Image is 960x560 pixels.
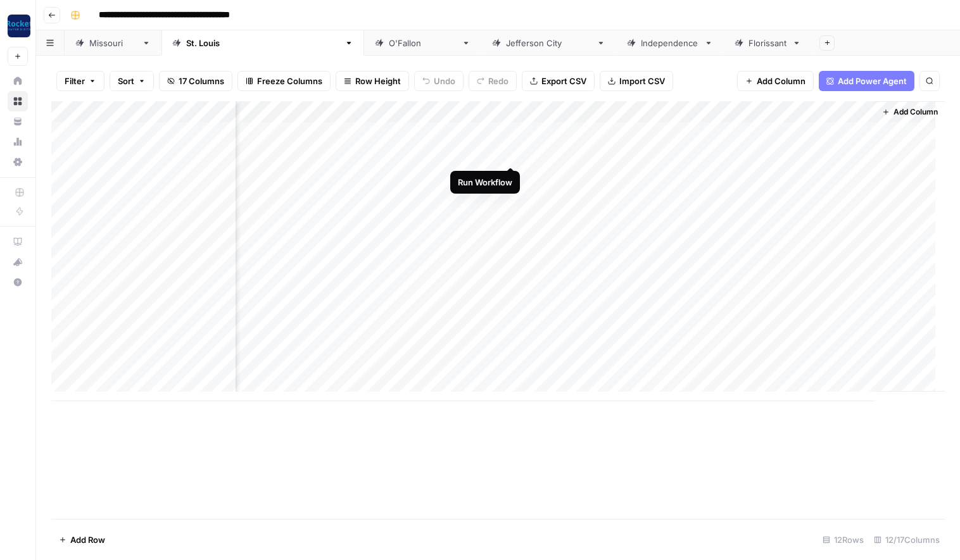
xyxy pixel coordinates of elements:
button: Freeze Columns [237,71,331,91]
a: Usage [8,132,28,152]
div: [GEOGRAPHIC_DATA][PERSON_NAME] [186,37,339,49]
div: Florissant [748,37,787,49]
span: Export CSV [541,75,586,87]
a: Florissant [724,30,812,56]
div: What's new? [8,252,27,271]
button: Undo [414,71,464,91]
a: AirOps Academy [8,232,28,252]
a: [US_STATE] [65,30,161,56]
img: Rocket Pilots Logo [8,15,30,37]
button: Add Power Agent [819,71,914,91]
div: 12 Rows [818,530,869,550]
div: Run Workflow [458,176,512,189]
span: 17 Columns [179,75,224,87]
button: 17 Columns [159,71,232,91]
div: [GEOGRAPHIC_DATA] [506,37,591,49]
button: Workspace: Rocket Pilots [8,10,28,42]
span: Add Row [70,533,105,546]
button: Filter [56,71,104,91]
span: Add Column [894,106,938,118]
div: Independence [641,37,699,49]
a: Browse [8,91,28,111]
a: Your Data [8,111,28,132]
button: Redo [469,71,517,91]
button: Row Height [336,71,409,91]
button: Help + Support [8,272,28,292]
button: Sort [110,71,154,91]
button: What's new? [8,252,28,272]
span: Sort [118,75,134,87]
span: Undo [434,75,455,87]
button: Import CSV [600,71,673,91]
span: Redo [488,75,508,87]
div: [PERSON_NAME] [389,37,457,49]
div: 12/17 Columns [869,530,945,550]
button: Add Row [51,530,113,550]
div: [US_STATE] [89,37,137,49]
span: Freeze Columns [257,75,322,87]
a: [PERSON_NAME] [364,30,481,56]
span: Row Height [355,75,401,87]
a: Home [8,71,28,91]
button: Add Column [877,104,943,120]
a: Settings [8,152,28,172]
span: Add Column [757,75,805,87]
a: [GEOGRAPHIC_DATA][PERSON_NAME] [161,30,364,56]
button: Add Column [737,71,814,91]
a: Independence [616,30,724,56]
a: [GEOGRAPHIC_DATA] [481,30,616,56]
span: Add Power Agent [838,75,907,87]
span: Import CSV [619,75,665,87]
button: Export CSV [522,71,595,91]
span: Filter [65,75,85,87]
